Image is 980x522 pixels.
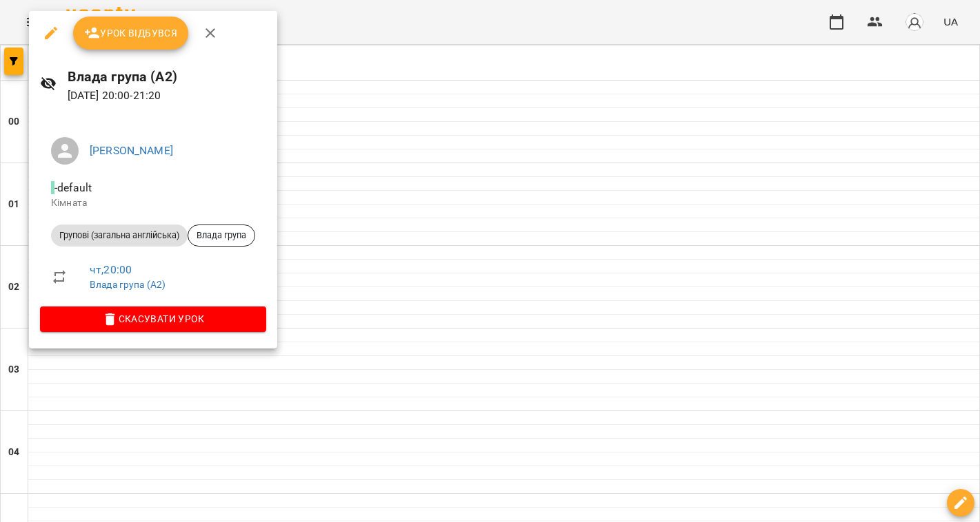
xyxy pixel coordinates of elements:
a: Влада група (А2) [90,279,166,290]
span: Урок відбувся [84,25,178,41]
h6: Влада група (А2) [68,66,266,87]
span: Скасувати Урок [51,311,255,327]
span: Влада група [188,229,254,242]
span: - default [51,181,94,194]
div: Влада група [188,225,255,247]
p: Кімната [51,196,255,210]
p: [DATE] 20:00 - 21:20 [68,87,266,104]
button: Скасувати Урок [40,306,266,331]
a: [PERSON_NAME] [90,144,173,157]
span: Групові (загальна англійська) [51,229,188,242]
a: чт , 20:00 [90,263,132,276]
button: Урок відбувся [73,17,189,50]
